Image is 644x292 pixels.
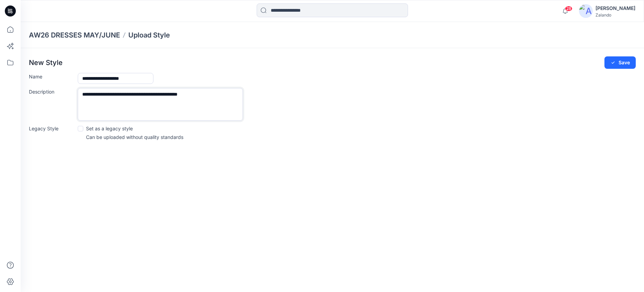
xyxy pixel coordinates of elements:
label: Name [29,73,74,80]
a: AW26 DRESSES MAY/JUNE [29,30,120,40]
div: Zalando [595,12,635,18]
label: Description [29,88,74,95]
div: [PERSON_NAME] [595,4,635,12]
p: Can be uploaded without quality standards [86,133,183,141]
p: Upload Style [128,30,170,40]
span: 28 [565,6,572,11]
button: Save [604,56,636,69]
label: Legacy Style [29,125,74,132]
p: New Style [29,58,63,67]
p: Set as a legacy style [86,125,133,132]
img: avatar [579,4,593,18]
